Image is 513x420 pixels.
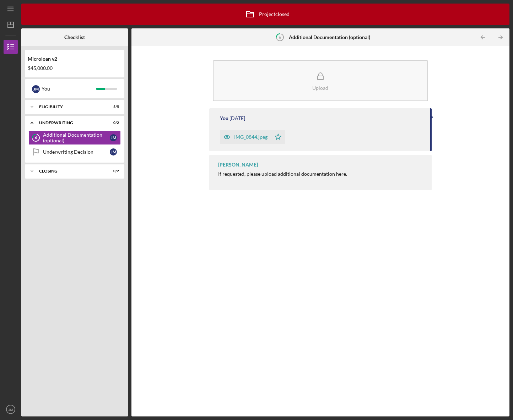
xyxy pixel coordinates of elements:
[289,34,370,40] b: Additional Documentation (optional)
[28,145,121,159] a: Underwriting DecisionJM
[28,131,121,145] a: 6Additional Documentation (optional)JM
[234,134,268,140] div: IMG_0844.jpeg
[9,408,13,411] text: JM
[110,134,117,141] div: J M
[28,56,121,62] div: Microloan v2
[220,115,228,121] div: You
[106,169,119,173] div: 0 / 2
[4,402,18,416] button: JM
[106,121,119,125] div: 0 / 2
[279,35,281,39] tspan: 6
[110,148,117,156] div: J M
[312,85,328,91] div: Upload
[28,65,121,71] div: $45,000.00
[241,5,290,23] div: Project closed
[218,171,347,177] div: If requested, please upload additional documentation here.
[39,105,101,109] div: Eligibility
[35,136,37,140] tspan: 6
[220,130,285,144] button: IMG_0844.jpeg
[229,115,245,121] time: 2025-09-23 23:34
[32,85,40,93] div: J M
[213,60,428,101] button: Upload
[218,162,258,168] div: [PERSON_NAME]
[43,149,110,155] div: Underwriting Decision
[39,169,101,173] div: Closing
[39,121,101,125] div: Underwriting
[106,105,119,109] div: 5 / 5
[42,83,96,95] div: You
[43,132,110,143] div: Additional Documentation (optional)
[64,34,85,40] b: Checklist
